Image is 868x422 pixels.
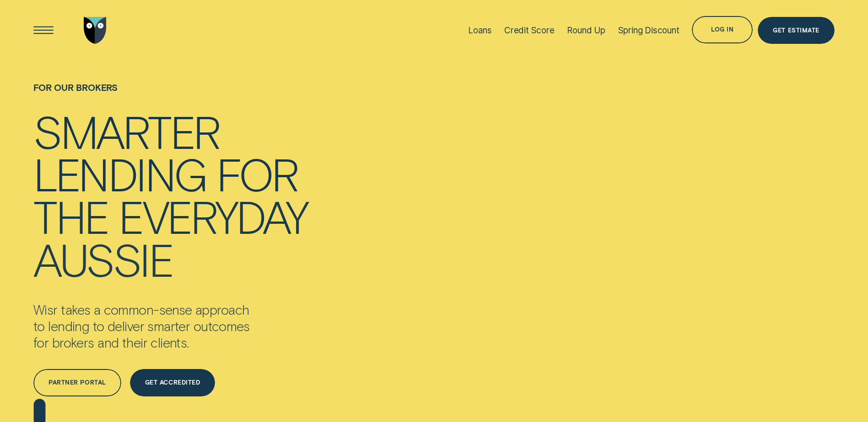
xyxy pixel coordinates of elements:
[758,17,835,44] a: Get Estimate
[33,110,307,279] h4: Smarter lending for the everyday Aussie
[33,238,173,280] div: Aussie
[567,25,605,36] div: Round Up
[130,369,216,396] a: Get Accredited
[33,195,108,237] div: the
[33,82,307,110] h1: For Our Brokers
[618,25,679,36] div: Spring Discount
[468,25,491,36] div: Loans
[33,369,121,396] a: Partner Portal
[33,301,297,351] p: Wisr takes a common-sense approach to lending to deliver smarter outcomes for brokers and their c...
[692,16,753,43] button: Log in
[84,17,107,44] img: Wisr
[119,195,307,237] div: everyday
[33,153,206,195] div: lending
[30,17,57,44] button: Open Menu
[33,110,219,153] div: Smarter
[504,25,555,36] div: Credit Score
[216,153,297,195] div: for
